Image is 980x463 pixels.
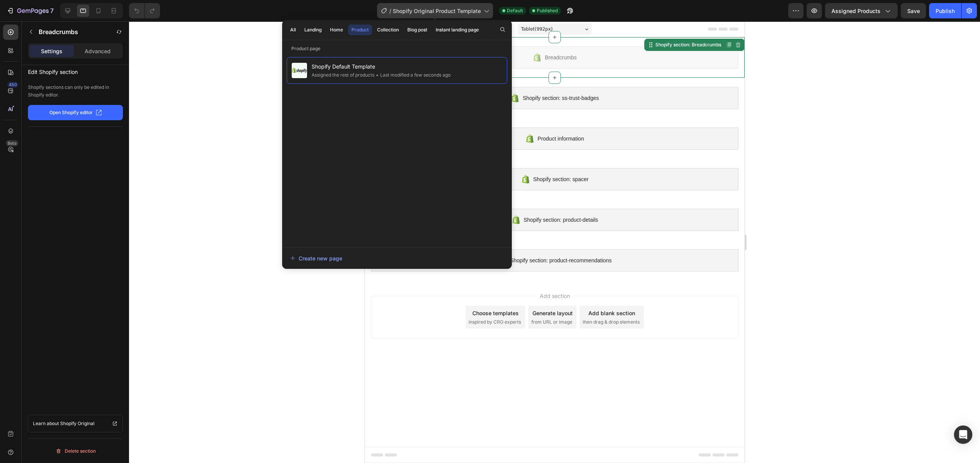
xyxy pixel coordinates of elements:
p: 7 [50,6,54,15]
span: Shopify Original Product Template [393,7,481,15]
span: / [389,7,391,15]
div: Undo/Redo [129,3,160,18]
iframe: Design area [365,21,745,463]
button: Blog post [404,25,431,35]
a: Learn about Shopify Original [28,415,123,432]
div: Open Intercom Messenger [954,425,972,444]
div: Instant landing page [436,26,479,33]
span: • [376,72,379,78]
button: Instant landing page [432,25,482,35]
span: Default [507,7,523,14]
div: 450 [7,82,18,88]
p: Learn about [33,420,59,427]
div: Blog post [407,26,427,33]
button: Collection [374,25,402,35]
div: Collection [377,26,399,33]
p: Edit Shopify section [28,65,123,77]
div: Delete section [56,447,96,456]
p: Advanced [85,47,111,55]
button: Save [901,3,926,18]
p: Shopify sections can only be edited in Shopify editor. [28,83,123,99]
div: Assigned the rest of products [312,71,374,79]
span: Assigned Products [831,7,880,15]
button: Open Shopify editor [28,105,123,120]
span: Save [907,8,920,14]
div: Publish [936,7,955,15]
p: Settings [41,47,62,55]
p: Product page [282,45,512,52]
p: Shopify Original [60,420,95,427]
button: Publish [929,3,961,18]
div: Last modified a few seconds ago [374,71,451,79]
div: Beta [6,140,18,146]
button: 7 [3,3,57,18]
span: Published [537,7,558,14]
button: Delete section [28,445,123,457]
p: Breadcrumbs [39,27,78,36]
span: Shopify Default Template [312,62,451,71]
div: Create new page [290,254,342,262]
p: Open Shopify editor [49,109,93,116]
button: Assigned Products [825,3,898,18]
button: Create new page [290,250,504,266]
